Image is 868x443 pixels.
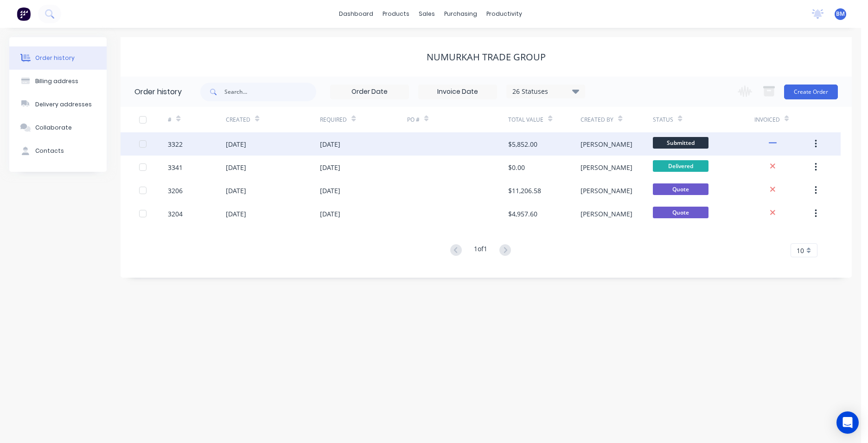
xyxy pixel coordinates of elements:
div: Collaborate [35,124,72,132]
div: Invoiced [754,107,812,132]
div: Total Value [508,116,543,124]
div: [DATE] [320,186,340,195]
div: purchasing [440,7,482,21]
div: Delivery addresses [35,100,92,109]
div: Created By [581,116,613,124]
div: Total Value [508,107,581,132]
div: Numurkah Trade Group [427,52,546,63]
div: Invoiced [754,116,780,124]
div: productivity [482,7,527,21]
button: Collaborate [9,116,107,139]
div: Created [226,107,320,132]
div: # [168,116,172,124]
div: # [168,107,226,132]
div: [DATE] [320,163,340,172]
div: PO # [407,116,420,124]
div: [PERSON_NAME] [581,139,632,149]
div: products [378,7,414,21]
input: Invoice Date [419,85,497,99]
div: [DATE] [226,209,246,219]
div: [DATE] [226,139,246,149]
div: 3322 [168,139,183,149]
div: $11,206.58 [508,186,541,195]
input: Search... [224,83,316,101]
div: Created [226,116,250,124]
div: $5,852.00 [508,139,537,149]
span: Quote [653,207,708,218]
img: Factory [17,7,31,21]
div: 1 of 1 [474,244,487,257]
div: [DATE] [226,186,246,195]
div: Open Intercom Messenger [836,411,859,434]
div: sales [414,7,440,21]
div: Order history [134,86,182,98]
button: Billing address [9,70,107,93]
span: BM [836,10,845,18]
button: Order history [9,46,107,70]
button: Create Order [784,85,838,99]
div: Created By [581,107,653,132]
div: [PERSON_NAME] [581,209,632,219]
div: Billing address [35,77,78,85]
div: [DATE] [320,209,340,219]
div: [DATE] [320,139,340,149]
div: $4,957.60 [508,209,537,219]
div: Status [653,116,673,124]
button: Contacts [9,139,107,163]
span: 10 [797,246,804,255]
div: $0.00 [508,163,525,172]
div: 3206 [168,186,183,195]
div: Status [653,107,754,132]
div: Required [320,116,347,124]
div: [PERSON_NAME] [581,163,632,172]
div: [PERSON_NAME] [581,186,632,195]
div: Contacts [35,147,64,155]
div: 3204 [168,209,183,219]
div: PO # [407,107,509,132]
div: Required [320,107,407,132]
a: dashboard [334,7,378,21]
span: Submitted [653,137,708,149]
div: 26 Statuses [507,86,585,97]
span: Delivered [653,160,708,172]
div: [DATE] [226,163,246,172]
div: 3341 [168,163,183,172]
span: Quote [653,183,708,195]
button: Delivery addresses [9,93,107,116]
input: Order Date [331,85,408,99]
div: Order history [35,54,75,62]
